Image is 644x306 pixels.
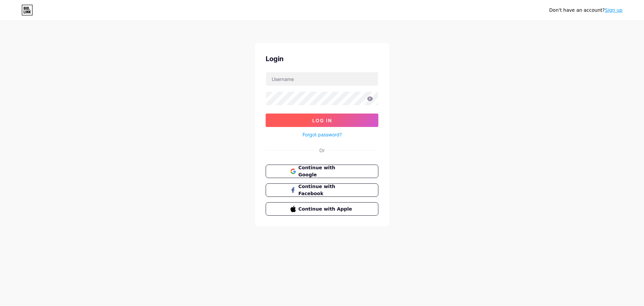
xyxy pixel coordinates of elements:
[299,206,354,213] span: Continue with Apple
[549,7,623,14] div: Don't have an account?
[605,7,623,13] a: Sign up
[266,183,378,197] button: Continue with Facebook
[266,54,378,64] div: Login
[319,147,325,154] div: Or
[299,183,354,197] span: Continue with Facebook
[299,164,354,178] span: Continue with Google
[303,131,342,138] a: Forgot password?
[312,118,332,123] span: Log In
[266,202,378,216] button: Continue with Apple
[266,165,378,178] button: Continue with Google
[266,72,378,86] input: Username
[266,114,378,127] button: Log In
